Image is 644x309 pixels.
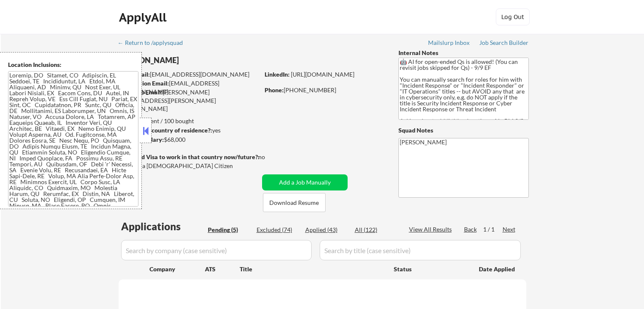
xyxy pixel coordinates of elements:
[479,39,529,48] a: Job Search Builder
[118,135,259,144] div: $68,000
[258,153,282,161] div: no
[496,8,530,25] button: Log Out
[479,265,516,273] div: Date Applied
[398,126,529,135] div: Squad Notes
[398,49,529,57] div: Internal Notes
[265,86,384,94] div: [PHONE_NUMBER]
[118,39,191,48] a: ← Return to /applysquad
[428,40,470,46] div: Mailslurp Inbox
[205,265,240,273] div: ATS
[119,55,293,66] div: [PERSON_NAME]
[503,225,516,234] div: Next
[119,79,259,96] div: [EMAIL_ADDRESS][DOMAIN_NAME]
[8,61,138,69] div: Location Inclusions:
[240,265,386,273] div: Title
[118,40,191,46] div: ← Return to /applysquad
[208,226,250,234] div: Pending (5)
[257,226,299,234] div: Excluded (74)
[291,71,354,78] a: [URL][DOMAIN_NAME]
[409,225,454,234] div: View All Results
[305,226,348,234] div: Applied (43)
[320,240,521,260] input: Search by title (case sensitive)
[428,39,470,48] a: Mailslurp Inbox
[483,225,503,234] div: 1 / 1
[119,153,260,160] strong: Will need Visa to work in that country now/future?:
[118,127,212,134] strong: Can work in country of residence?:
[479,40,529,46] div: Job Search Builder
[118,126,257,135] div: yes
[119,70,259,79] div: [EMAIL_ADDRESS][DOMAIN_NAME]
[265,71,290,78] strong: LinkedIn:
[119,10,169,25] div: ApplyAll
[464,225,478,234] div: Back
[394,261,467,276] div: Status
[263,193,326,212] button: Download Resume
[265,86,284,94] strong: Phone:
[119,162,262,170] div: Yes, I am a [DEMOGRAPHIC_DATA] Citizen
[118,117,259,125] div: 43 sent / 100 bought
[121,240,312,260] input: Search by company (case sensitive)
[121,221,205,232] div: Applications
[149,265,205,273] div: Company
[262,174,348,190] button: Add a Job Manually
[119,88,259,113] div: [PERSON_NAME][EMAIL_ADDRESS][PERSON_NAME][DOMAIN_NAME]
[355,226,397,234] div: All (122)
